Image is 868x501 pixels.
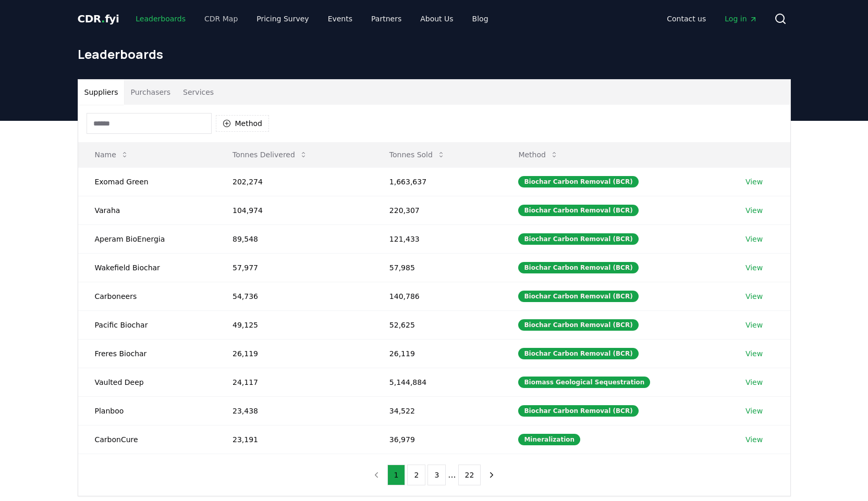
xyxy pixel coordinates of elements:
[373,224,502,253] td: 121,433
[381,144,454,165] button: Tonnes Sold
[216,253,373,282] td: 57,977
[518,176,638,187] div: Biochar Carbon Removal (BCR)
[716,9,765,28] a: Log in
[78,282,216,310] td: Carboneers
[373,253,502,282] td: 57,985
[448,469,456,481] li: ...
[427,465,446,485] button: 3
[745,205,763,216] a: View
[78,253,216,282] td: Wakefield Biochar
[363,9,410,28] a: Partners
[518,348,638,359] div: Biochar Carbon Removal (BCR)
[216,425,373,454] td: 23,191
[248,9,317,28] a: Pricing Survey
[320,9,361,28] a: Events
[373,282,502,310] td: 140,786
[78,224,216,253] td: Aperam BioEnergia
[78,368,216,396] td: Vaulted Deep
[373,167,502,196] td: 1,663,637
[78,80,125,105] button: Suppliers
[216,282,373,310] td: 54,736
[464,9,497,28] a: Blog
[78,46,791,62] h1: Leaderboards
[216,196,373,224] td: 104,974
[483,465,500,485] button: next page
[216,310,373,339] td: 49,125
[518,319,638,331] div: Biochar Carbon Removal (BCR)
[458,465,481,485] button: 22
[216,224,373,253] td: 89,548
[745,177,763,187] a: View
[78,310,216,339] td: Pacific Biochar
[518,262,638,273] div: Biochar Carbon Removal (BCR)
[518,405,638,417] div: Biochar Carbon Removal (BCR)
[216,115,270,132] button: Method
[78,167,216,196] td: Exomad Green
[745,262,763,273] a: View
[407,465,425,485] button: 2
[518,205,638,216] div: Biochar Carbon Removal (BCR)
[127,9,194,28] a: Leaderboards
[745,320,763,330] a: View
[78,12,119,25] span: CDR fyi
[78,11,119,26] a: CDR.fyi
[745,434,763,445] a: View
[745,406,763,416] a: View
[373,396,502,425] td: 34,522
[216,396,373,425] td: 23,438
[78,196,216,224] td: Varaha
[745,348,763,359] a: View
[216,339,373,368] td: 26,119
[412,9,461,28] a: About Us
[510,144,567,165] button: Method
[745,377,763,387] a: View
[745,234,763,244] a: View
[658,9,714,28] a: Contact us
[518,233,638,245] div: Biochar Carbon Removal (BCR)
[658,9,765,28] nav: Main
[373,368,502,396] td: 5,144,884
[216,167,373,196] td: 202,274
[518,434,580,445] div: Mineralization
[224,144,316,165] button: Tonnes Delivered
[78,396,216,425] td: Planboo
[745,291,763,302] a: View
[518,377,650,388] div: Biomass Geological Sequestration
[78,339,216,368] td: Freres Biochar
[196,9,246,28] a: CDR Map
[373,339,502,368] td: 26,119
[725,14,757,24] span: Log in
[87,144,137,165] button: Name
[101,12,105,25] span: .
[373,196,502,224] td: 220,307
[216,368,373,396] td: 24,117
[373,425,502,454] td: 36,979
[387,465,406,485] button: 1
[518,291,638,302] div: Biochar Carbon Removal (BCR)
[124,80,177,105] button: Purchasers
[177,80,220,105] button: Services
[78,425,216,454] td: CarbonCure
[373,310,502,339] td: 52,625
[127,9,496,28] nav: Main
